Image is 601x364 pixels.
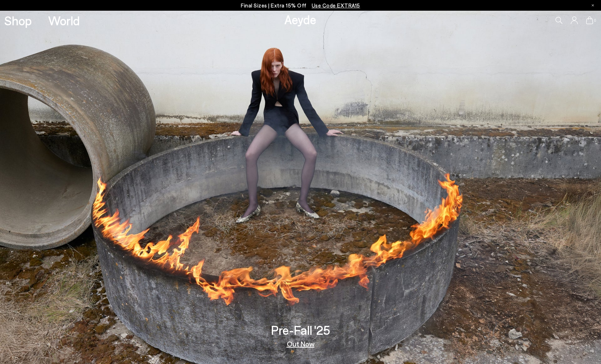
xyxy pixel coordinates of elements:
span: Navigate to /collections/ss25-final-sizes [312,2,360,9]
span: 0 [593,19,597,22]
p: Final Sizes | Extra 15% Off [241,1,360,10]
h3: Pre-Fall '25 [271,324,330,336]
a: Aeyde [284,12,316,27]
a: Shop [4,14,32,27]
a: World [48,14,80,27]
a: Out Now [287,340,315,347]
a: 0 [586,16,593,24]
